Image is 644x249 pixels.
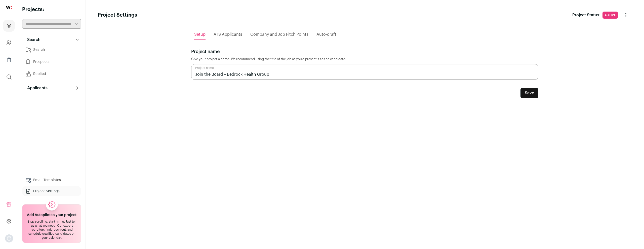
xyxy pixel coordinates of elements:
[191,64,538,80] input: Project name
[6,6,12,9] img: wellfound-shorthand-0d5821cbd27db2630d0214b213865d53afaa358527fdda9d0ea32b1df1b89c2c.svg
[22,45,81,55] a: Search
[24,85,48,91] p: Applicants
[22,175,81,185] a: Email Templates
[572,12,600,18] p: Project Status:
[98,12,137,19] h1: Project Settings
[214,29,242,39] a: ATS Applicants
[5,234,13,242] img: nopic.png
[602,12,618,19] span: Active
[5,234,13,242] button: Open dropdown
[22,57,81,67] a: Prospects
[3,54,15,66] a: Company Lists
[22,69,81,79] a: Replied
[191,57,538,61] p: Give your project a name. We recommend using the title of the job as you'd present it to the cand...
[24,37,41,43] p: Search
[250,32,308,36] span: Company and Job Pitch Points
[22,83,81,93] button: Applicants
[214,32,242,36] span: ATS Applicants
[27,213,76,218] h2: Add Autopilot to your project
[316,32,336,36] span: Auto-draft
[25,220,78,240] div: Stop scrolling, start hiring. Just tell us what you need. Our expert recruiters find, reach out, ...
[22,186,81,196] a: Project Settings
[620,9,632,21] button: Change Status
[520,88,538,98] button: Save
[316,29,336,39] a: Auto-draft
[22,204,81,243] a: Add Autopilot to your project Stop scrolling, start hiring. Just tell us what you need. Our exper...
[3,20,15,32] a: Projects
[194,32,206,36] span: Setup
[3,37,15,49] a: Company and ATS Settings
[191,48,538,55] p: Project name
[22,6,81,13] h2: Projects:
[22,35,81,45] button: Search
[250,29,308,39] a: Company and Job Pitch Points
